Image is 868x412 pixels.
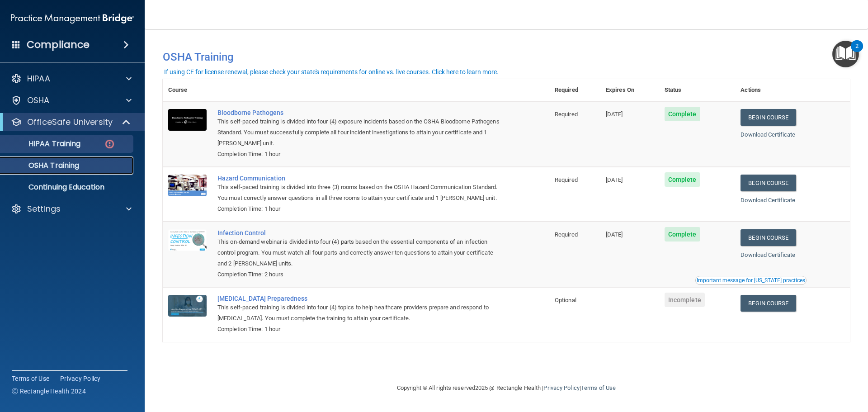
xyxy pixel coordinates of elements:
[549,79,600,101] th: Required
[697,278,805,283] div: Important message for [US_STATE] practices
[11,9,134,28] img: PMB logo
[217,116,504,149] div: This self-paced training is divided into four (4) exposure incidents based on the OSHA Bloodborne...
[555,111,578,118] span: Required
[606,231,623,238] span: [DATE]
[217,302,504,324] div: This self-paced training is divided into four (4) topics to help healthcare providers prepare and...
[659,79,736,101] th: Status
[555,231,578,238] span: Required
[600,79,659,101] th: Expires On
[217,269,504,280] div: Completion Time: 2 hours
[6,161,79,170] p: OSHA Training
[581,384,616,391] a: Terms of Use
[741,131,795,138] a: Download Certificate
[741,295,796,312] a: Begin Course
[104,138,115,150] img: danger-circle.6113f641.png
[217,237,504,269] div: This on-demand webinar is divided into four (4) parts based on the essential components of an inf...
[217,182,504,204] div: This self-paced training is divided into three (3) rooms based on the OSHA Hazard Communication S...
[606,111,623,118] span: [DATE]
[11,204,132,214] a: Settings
[27,73,50,84] p: HIPAA
[27,204,61,214] p: Settings
[217,204,504,214] div: Completion Time: 1 hour
[555,176,578,183] span: Required
[741,175,796,191] a: Begin Course
[12,374,49,383] a: Terms of Use
[665,172,700,187] span: Complete
[665,107,700,121] span: Complete
[217,175,504,182] a: Hazard Communication
[855,46,859,58] div: 2
[11,95,132,106] a: OSHA
[6,139,80,148] p: HIPAA Training
[665,293,705,307] span: Incomplete
[27,38,90,51] h4: Compliance
[217,149,504,160] div: Completion Time: 1 hour
[11,117,131,128] a: OfficeSafe University
[6,183,129,192] p: Continuing Education
[217,109,504,116] a: Bloodborne Pathogens
[164,69,499,75] div: If using CE for license renewal, please check your state's requirements for online vs. live cours...
[741,251,795,258] a: Download Certificate
[741,109,796,126] a: Begin Course
[741,197,795,204] a: Download Certificate
[27,95,50,106] p: OSHA
[27,117,113,128] p: OfficeSafe University
[832,41,859,67] button: Open Resource Center, 2 new notifications
[217,324,504,335] div: Completion Time: 1 hour
[11,73,132,84] a: HIPAA
[695,276,807,285] button: Read this if you are a dental practitioner in the state of CA
[606,176,623,183] span: [DATE]
[217,229,504,237] a: Infection Control
[12,387,86,396] span: Ⓒ Rectangle Health 2024
[543,384,579,391] a: Privacy Policy
[60,374,101,383] a: Privacy Policy
[217,295,504,302] a: [MEDICAL_DATA] Preparedness
[163,79,212,101] th: Course
[735,79,850,101] th: Actions
[665,227,700,242] span: Complete
[741,229,796,246] a: Begin Course
[341,374,671,403] div: Copyright © All rights reserved 2025 @ Rectangle Health | |
[163,51,850,63] h4: OSHA Training
[163,67,500,76] button: If using CE for license renewal, please check your state's requirements for online vs. live cours...
[555,297,576,303] span: Optional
